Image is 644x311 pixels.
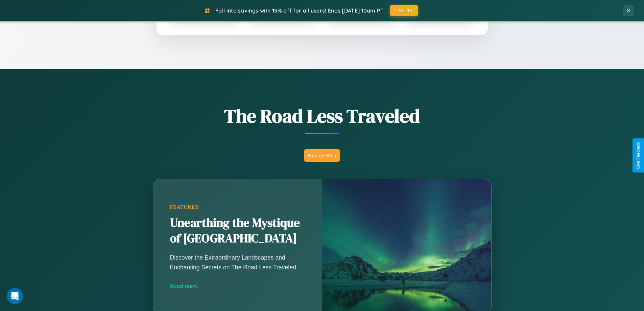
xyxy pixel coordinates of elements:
div: Featured [170,204,305,210]
p: Discover the Extraordinary Landscapes and Enchanting Secrets on The Road Less Traveled. [170,253,305,272]
button: FALL15 [390,5,418,16]
h2: Unearthing the Mystique of [GEOGRAPHIC_DATA] [170,215,305,246]
h1: The Road Less Traveled [119,103,525,129]
span: Fall into savings with 15% off for all users! Ends [DATE] 10am PT. [215,7,385,14]
div: Read more → [170,282,305,289]
button: Explore Blog [304,149,340,162]
div: Give Feedback [636,142,641,169]
iframe: Intercom live chat [7,288,23,304]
